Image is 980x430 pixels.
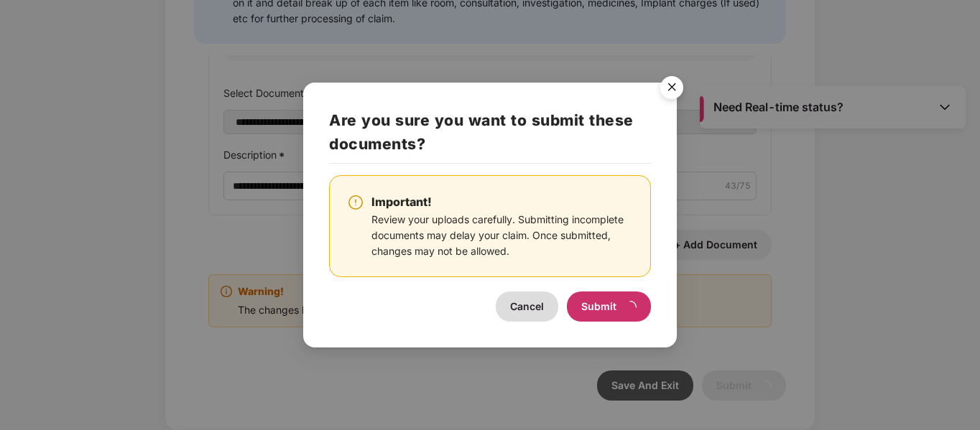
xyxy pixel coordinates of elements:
[371,193,632,211] div: Important!
[329,108,650,164] h2: Are you sure you want to submit these documents?
[652,70,692,110] img: svg+xml;base64,PHN2ZyB4bWxucz0iaHR0cDovL3d3dy53My5vcmcvMjAwMC9zdmciIHdpZHRoPSI1NiIgaGVpZ2h0PSI1Ni...
[652,69,690,108] button: Close
[581,300,616,312] span: Submit
[371,212,632,259] div: Review your uploads carefully. Submitting incomplete documents may delay your claim. Once submitt...
[347,194,364,211] img: svg+xml;base64,PHN2ZyBpZD0iV2FybmluZ18tXzI0eDI0IiBkYXRhLW5hbWU9Ildhcm5pbmcgLSAyNHgyNCIgeG1sbnM9Im...
[624,301,637,314] span: loading
[567,291,651,322] button: Submitloading
[496,291,558,322] button: Cancel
